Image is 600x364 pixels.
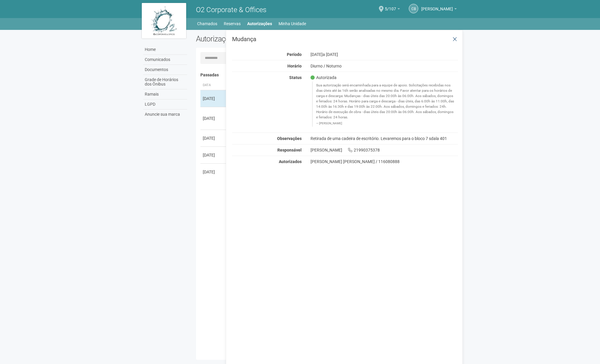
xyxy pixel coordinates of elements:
[196,34,323,43] h2: Autorizações
[143,89,187,99] a: Ramais
[421,1,453,11] span: Carolina Barreto
[200,73,454,77] h4: Passadas
[323,52,338,57] span: a [DATE]
[197,20,217,28] a: Chamados
[306,147,463,153] div: [PERSON_NAME] 21990375378
[203,152,225,158] div: [DATE]
[279,20,306,28] a: Minha Unidade
[143,109,187,119] a: Anuncie sua marca
[421,7,457,12] a: [PERSON_NAME]
[385,7,400,12] a: 5/107
[224,20,241,28] a: Reservas
[200,80,227,90] th: Data
[142,3,186,38] img: logo.jpg
[203,96,225,102] div: [DATE]
[279,159,302,164] strong: Autorizados
[203,135,225,141] div: [DATE]
[203,169,225,175] div: [DATE]
[143,45,187,55] a: Home
[312,82,458,126] blockquote: Sua autorização será encaminhada para a equipe de apoio. Solicitações recebidas nos dias úteis at...
[232,36,458,42] h3: Mudança
[203,115,225,121] div: [DATE]
[247,20,272,28] a: Autorizações
[196,6,266,14] span: O2 Corporate & Offices
[409,4,418,13] a: CB
[143,55,187,65] a: Comunicados
[311,159,458,164] div: [PERSON_NAME] [PERSON_NAME] / 116080888
[277,136,302,141] strong: Observações
[143,99,187,109] a: LGPD
[287,52,302,57] strong: Período
[143,75,187,89] a: Grade de Horários dos Ônibus
[277,148,302,152] strong: Responsável
[306,63,463,69] div: Diurno / Noturno
[306,52,463,57] div: [DATE]
[143,65,187,75] a: Documentos
[289,75,302,80] strong: Status
[287,64,302,68] strong: Horário
[385,1,396,11] span: 5/107
[316,121,455,125] footer: [PERSON_NAME]
[311,75,337,80] span: Autorizada
[306,136,463,141] div: Retirada de uma cadeira de escritório. Levaremos para o bloco 7 sdala 401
